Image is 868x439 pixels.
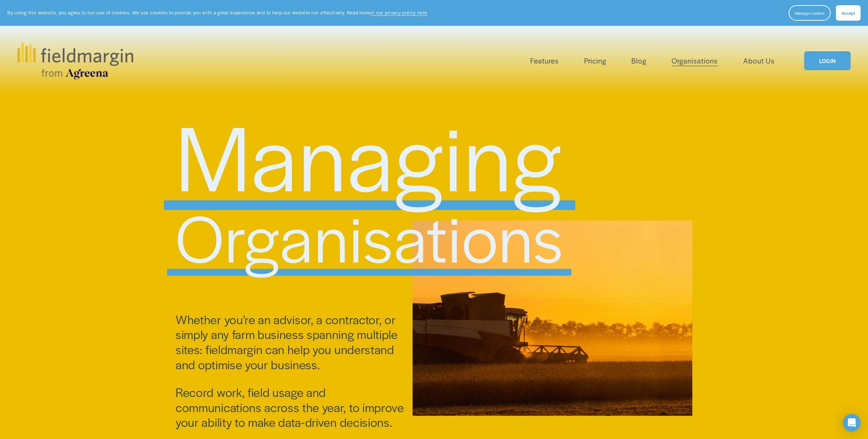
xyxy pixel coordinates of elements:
a: About Us [743,55,775,67]
span: Whether you’re an advisor, a contractor, or simply any farm business spanning multiple sites: fie... [176,311,400,373]
a: Organisations [672,55,718,67]
a: Pricing [584,55,606,67]
div: Open Intercom Messenger [843,414,861,432]
a: Blog [631,55,647,67]
span: Manage cookies [795,10,824,16]
a: LOGIN [804,51,851,70]
a: in our privacy policy here [371,9,427,16]
a: folder dropdown [530,55,559,67]
span: Managing [176,91,563,217]
p: By using this website, you agree to our use of cookies. We use cookies to provide you with a grea... [7,9,428,16]
span: Accept [841,10,855,16]
span: Organisations [176,191,564,281]
button: Accept [836,5,861,21]
button: Manage cookies [789,5,831,21]
span: Record work, field usage and communications across the year, to improve your ability to make data... [176,384,407,431]
img: fieldmargin.com [17,42,133,79]
span: Features [530,55,559,66]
